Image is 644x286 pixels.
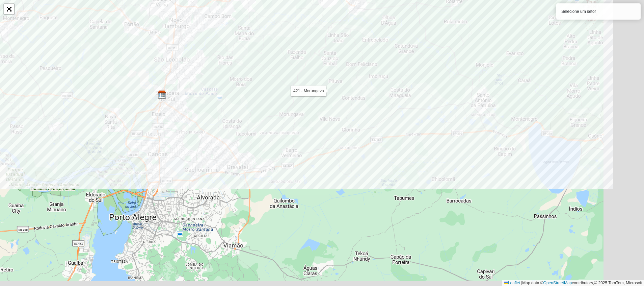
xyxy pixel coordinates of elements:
[543,281,572,285] a: OpenStreetMap
[521,281,522,285] span: |
[4,4,14,14] a: Abrir mapa em tela cheia
[556,3,641,20] div: Selecione um setor
[502,280,644,286] div: Map data © contributors,© 2025 TomTom, Microsoft
[504,281,520,285] a: Leaflet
